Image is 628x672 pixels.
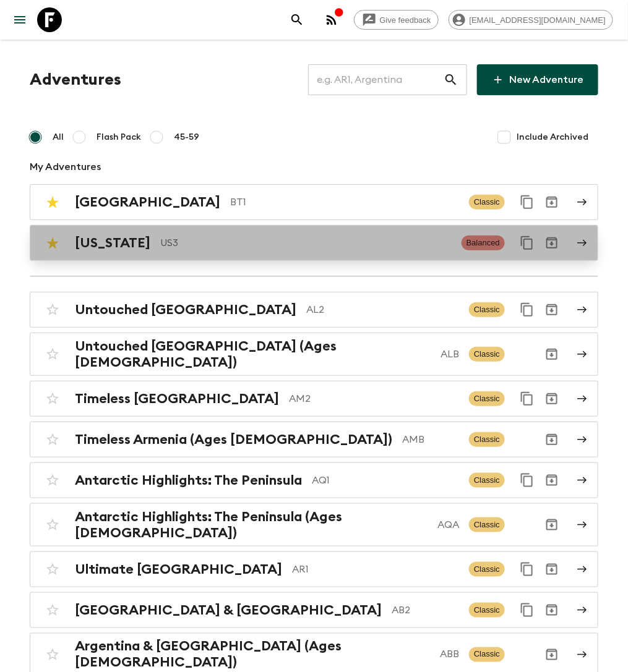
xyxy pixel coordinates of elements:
h2: Timeless [GEOGRAPHIC_DATA] [75,391,279,407]
a: Give feedback [354,10,439,30]
h2: Timeless Armenia (Ages [DEMOGRAPHIC_DATA]) [75,432,392,448]
span: Classic [469,647,505,662]
span: [EMAIL_ADDRESS][DOMAIN_NAME] [463,15,613,25]
span: All [53,131,64,143]
a: [GEOGRAPHIC_DATA] & [GEOGRAPHIC_DATA]AB2ClassicDuplicate for 45-59Archive [30,592,598,628]
button: search adventures [285,7,309,32]
button: menu [7,7,32,32]
a: Timeless [GEOGRAPHIC_DATA]AM2ClassicDuplicate for 45-59Archive [30,381,598,417]
h2: [GEOGRAPHIC_DATA] [75,194,220,210]
button: Archive [540,598,564,623]
button: Duplicate for 45-59 [515,190,540,215]
button: Archive [540,513,564,537]
p: BT1 [230,195,459,210]
a: [US_STATE]US3BalancedDuplicate for 45-59Archive [30,225,598,261]
p: My Adventures [30,159,598,174]
p: ALB [441,347,459,362]
button: Archive [540,297,564,322]
a: Timeless Armenia (Ages [DEMOGRAPHIC_DATA])AMBClassicArchive [30,422,598,457]
button: Archive [540,642,564,667]
h2: Ultimate [GEOGRAPHIC_DATA] [75,561,282,577]
span: Classic [469,603,505,618]
button: Archive [540,557,564,582]
button: Archive [540,468,564,493]
p: AMB [402,432,459,447]
h2: Antarctic Highlights: The Peninsula (Ages [DEMOGRAPHIC_DATA]) [75,509,428,541]
p: AM2 [289,391,459,406]
span: Include Archived [517,131,588,143]
a: Antarctic Highlights: The Peninsula (Ages [DEMOGRAPHIC_DATA])AQAClassicArchive [30,503,598,547]
span: Classic [469,302,505,317]
span: Classic [469,517,505,532]
a: Ultimate [GEOGRAPHIC_DATA]AR1ClassicDuplicate for 45-59Archive [30,551,598,587]
h2: Untouched [GEOGRAPHIC_DATA] [75,302,296,318]
button: Duplicate for 45-59 [515,386,540,411]
span: Classic [469,347,505,362]
span: Classic [469,391,505,406]
span: Flash Pack [97,131,141,143]
button: Archive [540,427,564,452]
p: US3 [160,236,452,250]
button: Duplicate for 45-59 [515,557,540,582]
p: AR1 [292,562,459,577]
h2: Argentina & [GEOGRAPHIC_DATA] (Ages [DEMOGRAPHIC_DATA]) [75,639,430,671]
button: Duplicate for 45-59 [515,468,540,493]
span: Balanced [462,236,505,250]
span: Classic [469,562,505,577]
p: AQA [437,517,459,532]
p: ABB [440,647,459,662]
button: Archive [540,231,564,255]
p: AQ1 [312,473,459,488]
button: Archive [540,342,564,367]
button: Duplicate for 45-59 [515,231,540,255]
a: [GEOGRAPHIC_DATA]BT1ClassicDuplicate for 45-59Archive [30,184,598,220]
span: Classic [469,432,505,447]
h2: Untouched [GEOGRAPHIC_DATA] (Ages [DEMOGRAPHIC_DATA]) [75,338,431,370]
a: Untouched [GEOGRAPHIC_DATA]AL2ClassicDuplicate for 45-59Archive [30,292,598,328]
a: Untouched [GEOGRAPHIC_DATA] (Ages [DEMOGRAPHIC_DATA])ALBClassicArchive [30,333,598,376]
h2: Antarctic Highlights: The Peninsula [75,472,302,488]
button: Duplicate for 45-59 [515,297,540,322]
button: Archive [540,386,564,411]
h2: [US_STATE] [75,235,150,251]
button: Archive [540,190,564,215]
h1: Adventures [30,67,121,92]
div: [EMAIL_ADDRESS][DOMAIN_NAME] [449,10,613,30]
span: Classic [469,195,505,210]
span: 45-59 [174,131,199,143]
h2: [GEOGRAPHIC_DATA] & [GEOGRAPHIC_DATA] [75,602,382,618]
p: AL2 [306,302,459,317]
a: Antarctic Highlights: The PeninsulaAQ1ClassicDuplicate for 45-59Archive [30,462,598,498]
span: Give feedback [373,15,438,25]
input: e.g. AR1, Argentina [308,62,444,97]
span: Classic [469,473,505,488]
button: Duplicate for 45-59 [515,598,540,623]
a: New Adventure [477,64,598,95]
p: AB2 [392,603,459,618]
